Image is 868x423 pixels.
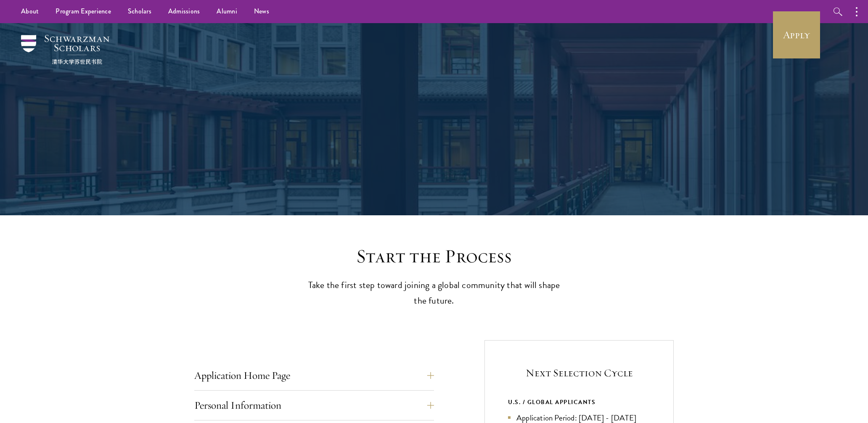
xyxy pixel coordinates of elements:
div: U.S. / GLOBAL APPLICANTS [508,397,650,407]
button: Application Home Page [194,365,434,386]
a: Apply [773,11,820,58]
img: Schwarzman Scholars [21,35,109,64]
button: Personal Information [194,395,434,415]
h2: Start the Process [304,245,564,268]
h5: Next Selection Cycle [508,366,650,380]
p: Take the first step toward joining a global community that will shape the future. [304,278,564,309]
